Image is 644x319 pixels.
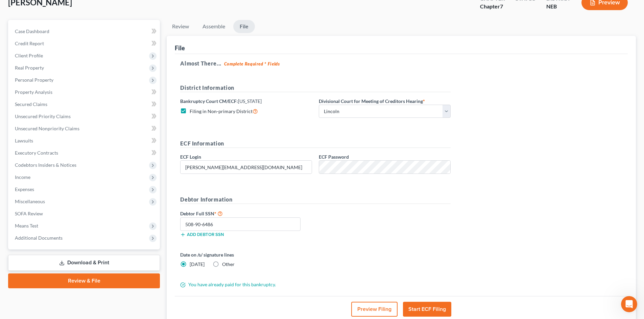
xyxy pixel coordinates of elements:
a: File [233,20,255,33]
label: ECF Login [180,153,201,160]
i: We use the Salesforce Authenticator app for MFA at NextChapter and other users are reporting the ... [11,150,101,176]
span: Case Dashboard [15,28,49,34]
a: Learn More Here [11,140,50,146]
button: Home [118,3,131,16]
span: Real Property [15,65,44,71]
div: [PERSON_NAME] • [DATE] [11,185,64,189]
span: Other [222,261,235,267]
strong: Complete Required * Fields [224,61,280,67]
div: You have already paid for this bankruptcy. [177,281,454,288]
h5: ECF Information [180,139,451,148]
span: Filing in Non-primary District [190,108,253,114]
span: Unsecured Nonpriority Claims [15,126,79,131]
a: SOFA Review [9,208,160,220]
div: Starting [DATE], PACER requires Multi-Factor Authentication (MFA) for all filers in select distri... [11,74,105,100]
span: Codebtors Insiders & Notices [15,162,76,168]
span: Secured Claims [15,101,47,107]
span: 7 [500,3,503,9]
a: Unsecured Nonpriority Claims [9,123,160,135]
img: Profile image for Emma [19,4,30,15]
span: Miscellaneous [15,198,45,204]
input: XXX-XX-XXXX [180,217,301,231]
b: 2 minutes [42,117,68,123]
button: Send a message… [116,218,127,229]
label: Debtor Full SSN [177,209,315,217]
a: Review [167,20,194,33]
span: [DATE] [190,261,205,267]
div: Please be sure to enable MFA in your PACER account settings. Once enabled, you will have to enter... [11,104,105,137]
a: Executory Contracts [9,147,160,159]
span: Property Analysis [15,89,52,95]
button: Start ECF Filing [403,302,451,317]
button: go back [4,3,17,16]
textarea: Message… [6,207,129,218]
h1: [PERSON_NAME] [33,3,77,8]
a: Secured Claims [9,98,160,110]
div: File [175,44,185,52]
span: Lawsuits [15,138,33,143]
span: Means Test [15,223,38,229]
a: Lawsuits [9,135,160,147]
span: Additional Documents [15,235,63,241]
span: [US_STATE] [238,98,262,104]
p: Active [33,8,46,15]
div: NEB [546,3,571,10]
button: Add debtor SSN [180,232,224,237]
a: Case Dashboard [9,25,160,37]
button: Upload attachment [32,221,38,227]
a: Credit Report [9,37,160,50]
h5: District Information [180,84,451,92]
a: Review & File [8,273,160,288]
h5: Debtor Information [180,195,451,204]
h5: Almost There... [180,59,622,68]
div: Chapter [480,3,505,10]
iframe: Intercom live chat [621,296,637,312]
a: Assemble [197,20,231,33]
a: Unsecured Priority Claims [9,110,160,123]
a: Property Analysis [9,86,160,98]
span: Expenses [15,186,34,192]
span: SOFA Review [15,211,43,216]
span: Unsecured Priority Claims [15,113,71,119]
span: Executory Contracts [15,150,58,156]
label: ECF Password [319,153,349,160]
span: Personal Property [15,77,53,83]
button: Emoji picker [10,221,16,227]
div: 🚨 PACER Multi-Factor Authentication Now Required 🚨Starting [DATE], PACER requires Multi-Factor Au... [5,53,111,184]
button: Gif picker [21,221,27,227]
span: Credit Report [15,41,44,46]
label: Date on /s/ signature lines [180,251,312,258]
span: Income [15,174,30,180]
a: Download & Print [8,255,160,271]
label: Divisional Court for Meeting of Creditors Hearing [319,98,425,105]
b: 🚨 PACER Multi-Factor Authentication Now Required 🚨 [11,57,97,70]
label: Bankruptcy Court CM/ECF: [180,98,262,105]
div: Emma says… [5,53,130,199]
input: Enter ECF Login... [181,161,312,174]
button: Preview Filing [351,302,398,317]
span: Client Profile [15,53,43,58]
